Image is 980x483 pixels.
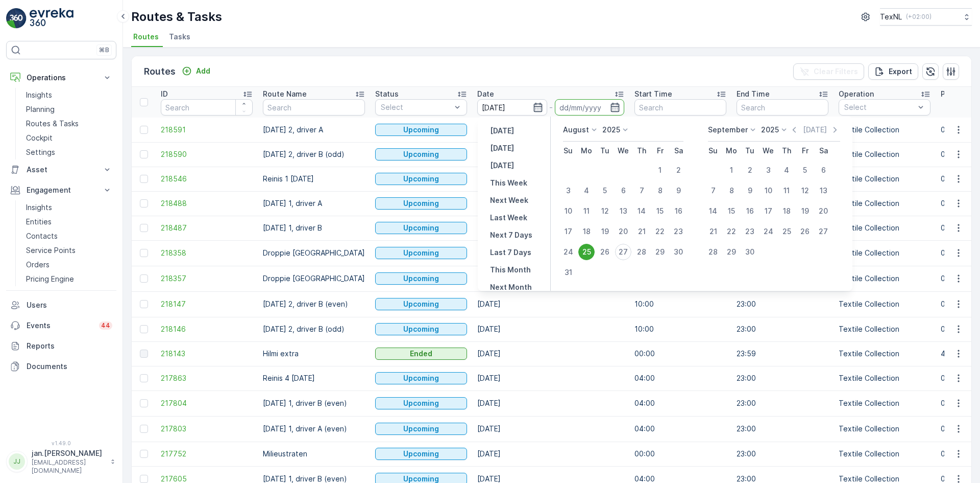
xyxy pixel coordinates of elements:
[27,165,96,175] p: Asset
[161,424,253,434] a: 217803
[723,223,740,240] div: 22
[834,317,936,341] td: Textile Collection
[731,366,834,390] td: 23:00
[26,260,50,270] p: Orders
[6,180,116,200] button: Engagement
[140,175,148,183] div: Toggle Row Selected
[796,142,814,160] th: Friday
[723,182,740,199] div: 8
[652,182,668,199] div: 8
[161,273,253,284] a: 218357
[22,145,116,159] a: Settings
[6,356,116,377] a: Documents
[834,191,936,216] td: Textile Collection
[742,223,758,240] div: 23
[560,182,576,199] div: 3
[615,223,631,240] div: 20
[263,99,365,116] input: Search
[6,67,116,88] button: Operations
[22,272,116,286] a: Pricing Engine
[490,230,532,240] p: Next 7 Days
[834,442,936,466] td: Textile Collection
[597,203,613,219] div: 12
[258,266,370,291] td: Droppie [GEOGRAPHIC_DATA]
[632,142,651,160] th: Thursday
[797,203,813,219] div: 19
[161,324,253,334] a: 218146
[140,224,148,232] div: Toggle Row Selected
[472,167,629,191] td: [DATE]
[99,46,109,54] p: ⌘B
[490,178,527,188] p: This Week
[472,240,629,266] td: [DATE]
[258,317,370,341] td: [DATE] 2, driver B (odd)
[834,390,936,416] td: Textile Collection
[815,203,831,219] div: 20
[560,223,576,240] div: 17
[670,203,687,219] div: 16
[375,222,467,234] button: Upcoming
[578,223,595,240] div: 18
[486,246,535,259] button: Last 7 Days
[22,258,116,272] a: Orders
[144,64,176,79] p: Routes
[731,416,834,442] td: 23:00
[597,223,613,240] div: 19
[27,361,112,372] p: Documents
[258,240,370,266] td: Droppie [GEOGRAPHIC_DATA]
[161,174,253,184] a: 218546
[375,247,467,259] button: Upcoming
[26,274,74,284] p: Pricing Engine
[596,142,614,160] th: Tuesday
[834,266,936,291] td: Textile Collection
[403,449,439,459] p: Upcoming
[629,341,731,366] td: 00:00
[26,133,53,143] p: Cockpit
[472,216,629,240] td: [DATE]
[629,317,731,341] td: 10:00
[670,244,687,260] div: 30
[815,182,831,199] div: 13
[140,450,148,458] div: Toggle Row Selected
[490,126,514,136] p: [DATE]
[196,66,210,76] p: Add
[258,216,370,240] td: [DATE] 1, driver B
[815,223,831,240] div: 27
[834,416,936,442] td: Textile Collection
[814,142,832,160] th: Saturday
[559,142,577,160] th: Sunday
[731,341,834,366] td: 23:59
[27,73,96,83] p: Operations
[778,223,795,240] div: 25
[161,99,253,116] input: Search
[555,99,625,116] input: dd/mm/yyyy
[101,321,110,330] p: 44
[161,248,253,258] span: 218358
[32,458,105,475] p: [EMAIL_ADDRESS][DOMAIN_NAME]
[140,274,148,283] div: Toggle Row Selected
[814,66,858,77] p: Clear Filters
[26,104,55,114] p: Planning
[263,89,307,99] p: Route Name
[486,264,535,276] button: This Month
[778,162,795,178] div: 4
[742,162,758,178] div: 2
[797,182,813,199] div: 12
[597,244,613,260] div: 26
[472,442,629,466] td: [DATE]
[803,125,827,135] p: [DATE]
[472,390,629,416] td: [DATE]
[669,142,688,160] th: Saturday
[760,182,776,199] div: 10
[486,177,531,189] button: This Week
[26,119,79,129] p: Routes & Tasks
[22,131,116,145] a: Cockpit
[140,150,148,158] div: Toggle Row Selected
[161,198,253,209] span: 218488
[723,162,740,178] div: 1
[6,8,27,29] img: logo
[490,195,528,205] p: Next Week
[22,215,116,229] a: Entities
[472,191,629,216] td: [DATE]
